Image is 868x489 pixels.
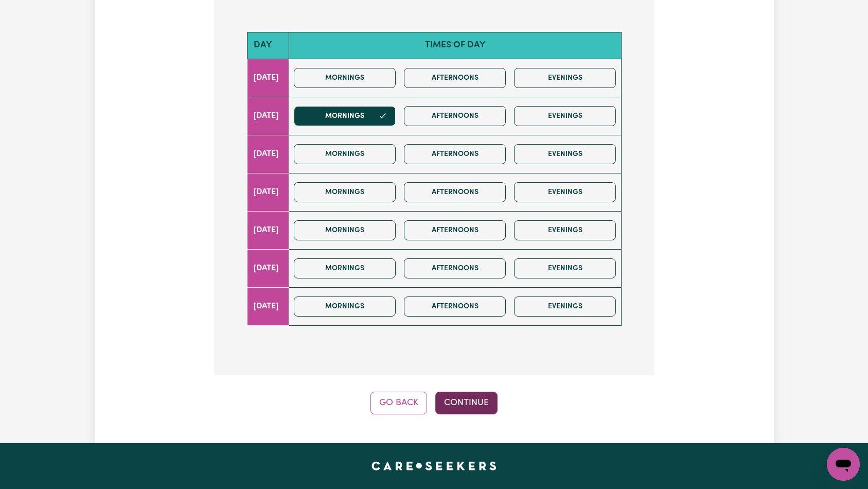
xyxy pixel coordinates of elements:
[514,220,616,240] button: Evenings
[404,220,506,240] button: Afternoons
[247,97,289,135] td: [DATE]
[404,144,506,164] button: Afternoons
[294,68,396,88] button: Mornings
[294,220,396,240] button: Mornings
[247,211,289,249] td: [DATE]
[247,287,289,325] td: [DATE]
[294,182,396,202] button: Mornings
[404,182,506,202] button: Afternoons
[435,392,498,414] button: Continue
[247,59,289,97] td: [DATE]
[827,448,860,481] iframe: Button to launch messaging window
[514,106,616,126] button: Evenings
[514,68,616,88] button: Evenings
[247,135,289,173] td: [DATE]
[371,462,497,470] a: Careseekers home page
[247,173,289,211] td: [DATE]
[247,32,289,59] th: Day
[294,144,396,164] button: Mornings
[294,106,396,126] button: Mornings
[294,258,396,278] button: Mornings
[514,258,616,278] button: Evenings
[514,144,616,164] button: Evenings
[404,258,506,278] button: Afternoons
[289,32,621,59] th: Times of day
[404,296,506,317] button: Afternoons
[404,68,506,88] button: Afternoons
[294,296,396,317] button: Mornings
[514,182,616,202] button: Evenings
[514,296,616,317] button: Evenings
[370,392,427,414] button: Go Back
[404,106,506,126] button: Afternoons
[247,249,289,287] td: [DATE]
